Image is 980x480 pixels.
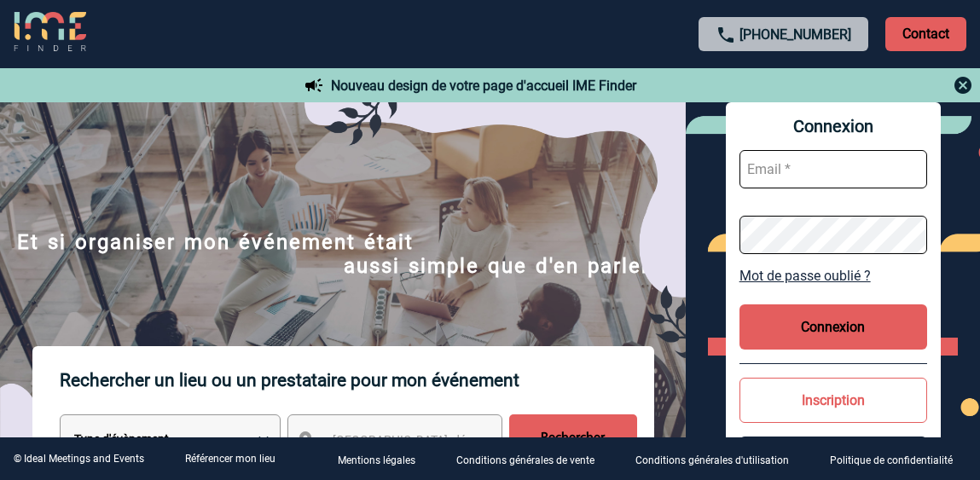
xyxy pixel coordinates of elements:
a: Conditions générales de vente [443,451,622,467]
p: Conditions générales de vente [456,454,594,466]
img: call-24-px.png [716,25,736,45]
span: [GEOGRAPHIC_DATA], département, région... [333,433,570,447]
span: Connexion [739,116,927,136]
p: Mentions légales [338,454,415,466]
a: Politique de confidentialité [816,451,980,467]
p: Conditions générales d'utilisation [635,454,789,466]
a: Mentions légales [324,451,443,467]
a: [PHONE_NUMBER] [739,26,851,43]
button: Connexion [739,304,927,350]
input: Rechercher [509,414,637,462]
input: Email * [739,150,927,188]
p: Politique de confidentialité [830,454,953,466]
a: Mot de passe oublié ? [739,268,927,284]
p: Contact [885,17,966,51]
a: Conditions générales d'utilisation [622,451,816,467]
div: © Ideal Meetings and Events [14,453,144,465]
a: Référencer mon lieu [185,453,275,465]
button: Inscription [739,378,927,423]
p: Rechercher un lieu ou un prestataire pour mon événement [60,346,637,414]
